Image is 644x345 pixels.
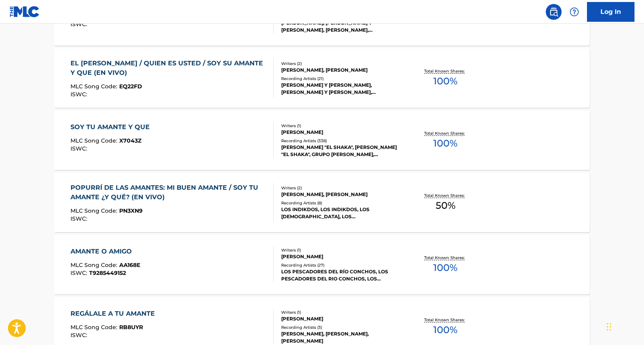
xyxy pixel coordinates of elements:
[281,61,401,67] div: Writers ( 2 )
[70,215,89,222] span: ISWC :
[281,19,401,34] div: [PERSON_NAME], [PERSON_NAME] Y [PERSON_NAME], [PERSON_NAME], [PERSON_NAME], [PERSON_NAME] Y [PERS...
[424,68,467,74] p: Total Known Shares:
[70,59,267,78] div: EL [PERSON_NAME] / QUIEN ES USTED / SOY SU AMANTE Y QUE (EN VIVO)
[281,76,401,82] div: Recording Artists ( 21 )
[281,129,401,136] div: [PERSON_NAME]
[424,193,467,198] p: Total Known Shares:
[281,82,401,96] div: [PERSON_NAME] Y [PERSON_NAME], [PERSON_NAME] Y [PERSON_NAME], [PERSON_NAME] Y [PERSON_NAME], [PER...
[604,307,644,345] iframe: Chat Widget
[607,315,612,339] div: Drag
[281,123,401,129] div: Writers ( 1 )
[70,137,119,144] span: MLC Song Code :
[54,111,590,170] a: SOY TU AMANTE Y QUEMLC Song Code:X7043ZISWC:Writers (1)[PERSON_NAME]Recording Artists (338)[PERSO...
[566,4,582,20] div: Help
[70,91,89,98] span: ISWC :
[424,317,467,323] p: Total Known Shares:
[281,268,401,282] div: LOS PESCADORES DEL RÍO CONCHOS, LOS PESCADORES DEL RIO CONCHOS, LOS PESCADORES DEL RÍO CONCHOS, L...
[119,137,141,144] span: X7043Z
[281,315,401,322] div: [PERSON_NAME]
[70,83,119,90] span: MLC Song Code :
[54,235,590,294] a: AMANTE O AMIGOMLC Song Code:AA168EISWC:T9285449152Writers (1)[PERSON_NAME]Recording Artists (27)L...
[70,324,119,331] span: MLC Song Code :
[281,144,401,158] div: [PERSON_NAME] "EL SHAKA", [PERSON_NAME] "EL SHAKA", GRUPO [PERSON_NAME], [PERSON_NAME] “EL SHAKA”...
[281,262,401,268] div: Recording Artists ( 27 )
[70,122,154,132] div: SOY TU AMANTE Y QUE
[570,7,579,17] img: help
[281,247,401,253] div: Writers ( 1 )
[281,309,401,315] div: Writers ( 1 )
[54,173,590,232] a: POPURRÍ DE LAS AMANTES: MI BUEN AMANTE / SOY TU AMANTE ¿Y QUÉ? (EN VIVO)MLC Song Code:PN3XN9ISWC:...
[70,183,267,202] div: POPURRÍ DE LAS AMANTES: MI BUEN AMANTE / SOY TU AMANTE ¿Y QUÉ? (EN VIVO)
[281,253,401,260] div: [PERSON_NAME]
[433,74,457,88] span: 100 %
[281,185,401,191] div: Writers ( 2 )
[281,138,401,144] div: Recording Artists ( 338 )
[70,21,89,28] span: ISWC :
[119,207,143,214] span: PN3XN9
[433,261,457,275] span: 100 %
[70,269,89,276] span: ISWC :
[424,255,467,261] p: Total Known Shares:
[281,206,401,220] div: LOS INDIKDOS, LOS INDIKDOS, LOS [DEMOGRAPHIC_DATA], LOS [DEMOGRAPHIC_DATA], LOS INDIKDOS
[281,200,401,206] div: Recording Artists ( 8 )
[281,324,401,330] div: Recording Artists ( 3 )
[281,191,401,198] div: [PERSON_NAME], [PERSON_NAME]
[70,332,89,339] span: ISWC :
[119,324,143,331] span: RB8UYR
[119,261,140,269] span: AA168E
[549,7,558,17] img: search
[119,83,142,90] span: EQ22FD
[424,130,467,136] p: Total Known Shares:
[587,2,634,22] a: Log In
[281,67,401,74] div: [PERSON_NAME], [PERSON_NAME]
[70,247,140,256] div: AMANTE O AMIGO
[546,4,562,20] a: Public Search
[10,6,40,17] img: MLC Logo
[70,309,159,318] div: REGÁLALE A TU AMANTE
[70,261,119,269] span: MLC Song Code :
[70,207,119,214] span: MLC Song Code :
[281,330,401,345] div: [PERSON_NAME], [PERSON_NAME], [PERSON_NAME]
[433,136,457,151] span: 100 %
[89,269,126,276] span: T9285449152
[436,198,455,213] span: 50 %
[70,145,89,152] span: ISWC :
[54,48,590,108] a: EL [PERSON_NAME] / QUIEN ES USTED / SOY SU AMANTE Y QUE (EN VIVO)MLC Song Code:EQ22FDISWC:Writers...
[433,323,457,337] span: 100 %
